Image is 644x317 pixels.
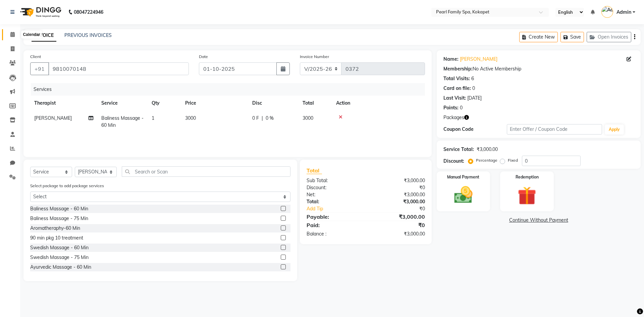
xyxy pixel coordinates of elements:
div: ₹0 [376,205,430,212]
div: Discount: [302,184,366,191]
a: Add Tip [302,205,376,212]
input: Search or Scan [122,166,290,177]
th: Total [299,96,332,111]
th: Disc [248,96,299,111]
span: Total [307,167,322,174]
div: Baliness Massage - 60 Min [30,205,88,212]
label: Client [30,54,41,60]
span: Packages [443,114,464,121]
div: Discount: [443,158,464,165]
button: Open Invoices [587,32,631,42]
span: [PERSON_NAME] [34,115,72,121]
div: Total: [302,198,366,205]
label: Select package to add package services [30,183,104,189]
img: logo [17,3,63,21]
div: [DATE] [467,95,482,102]
span: 1 [152,115,154,121]
div: Services [31,83,430,96]
div: Membership: [443,65,473,72]
div: ₹3,000.00 [366,213,430,221]
div: Payable: [302,213,366,221]
div: Total Visits: [443,75,470,82]
a: PREVIOUS INVOICES [64,32,112,38]
span: 3000 [303,115,313,121]
div: Swedish Massage - 60 Min [30,244,89,251]
button: Create New [519,32,558,42]
label: Percentage [476,157,497,163]
div: Last Visit: [443,95,466,102]
img: Admin [601,6,613,18]
div: Sub Total: [302,177,366,184]
b: 08047224946 [74,3,103,21]
div: ₹3,000.00 [366,191,430,198]
th: Therapist [30,96,97,111]
div: Ayurvedic Massage - 60 Min [30,264,91,271]
div: Coupon Code [443,126,507,133]
label: Redemption [516,174,539,180]
div: Paid: [302,221,366,229]
div: Points: [443,104,459,111]
a: Continue Without Payment [438,217,639,224]
label: Invoice Number [300,54,329,60]
div: Balance : [302,230,366,237]
span: Admin [616,9,631,16]
th: Service [97,96,148,111]
div: ₹0 [366,221,430,229]
span: | [262,115,263,122]
label: Date [199,54,208,60]
th: Qty [148,96,181,111]
label: Manual Payment [447,174,479,180]
div: ₹3,000.00 [366,198,430,205]
div: Swedish Massage - 75 Min [30,254,89,261]
img: _gift.svg [512,184,542,207]
div: Calendar [21,31,42,39]
button: Apply [605,124,624,135]
span: 0 F [252,115,259,122]
div: No Active Membership [443,65,634,72]
div: ₹3,000.00 [366,230,430,237]
button: Save [560,32,584,42]
div: ₹0 [366,184,430,191]
div: 0 [472,85,475,92]
img: _cash.svg [448,184,479,206]
label: Fixed [508,157,518,163]
div: Name: [443,56,459,63]
span: 3000 [185,115,196,121]
div: ₹3,000.00 [366,177,430,184]
a: [PERSON_NAME] [460,56,497,63]
span: Baliness Massage - 60 Min [101,115,144,128]
input: Enter Offer / Coupon Code [507,124,602,135]
div: Card on file: [443,85,471,92]
div: 90 min pkg 10 treatment [30,234,83,242]
span: 0 % [266,115,274,122]
div: 0 [460,104,463,111]
div: Net: [302,191,366,198]
div: ₹3,000.00 [477,146,498,153]
button: +91 [30,62,49,75]
input: Search by Name/Mobile/Email/Code [48,62,189,75]
div: Baliness Massage - 75 Min [30,215,88,222]
div: Service Total: [443,146,474,153]
div: Aromatheraphy-60 Min [30,225,80,232]
th: Price [181,96,248,111]
th: Action [332,96,425,111]
div: 6 [471,75,474,82]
